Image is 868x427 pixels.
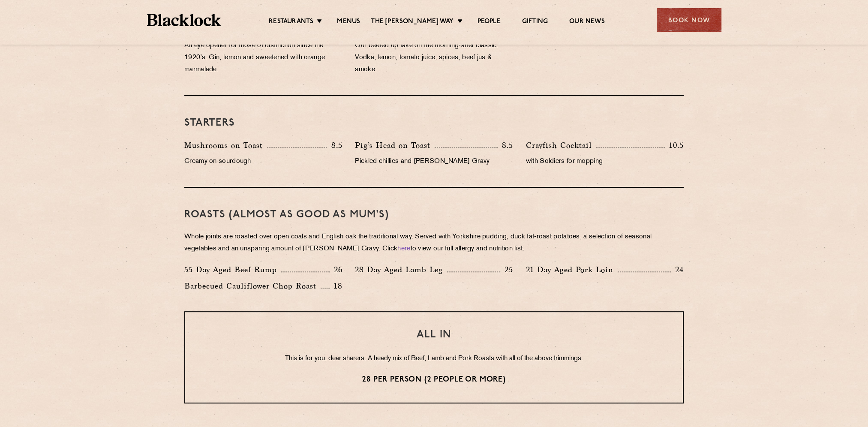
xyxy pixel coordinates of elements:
p: Our beefed up take on the morning-after classic. Vodka, lemon, tomato juice, spices, beef jus & s... [355,40,513,76]
p: An eye opener for those of distinction since the 1920’s. Gin, lemon and sweetened with orange mar... [184,40,342,76]
p: 8.5 [498,140,513,151]
a: here [397,246,410,252]
p: 26 [330,264,342,275]
p: Pig’s Head on Toast [355,139,435,151]
a: Menus [337,18,360,27]
img: BL_Textured_Logo-footer-cropped.svg [147,14,221,26]
p: Whole joints are roasted over open coals and English oak the traditional way. Served with Yorkshi... [184,231,684,255]
p: Mushrooms on Toast [184,139,267,151]
a: Our News [569,18,605,27]
p: 25 [500,264,513,275]
p: Crayfish Cocktail [526,139,596,151]
p: 55 Day Aged Beef Rump [184,264,281,276]
p: with Soldiers for mopping [526,156,684,168]
a: Restaurants [269,18,313,27]
div: Book Now [657,8,721,32]
p: This is for you, dear sharers. A heady mix of Beef, Lamb and Pork Roasts with all of the above tr... [202,353,666,364]
p: 18 [330,280,342,292]
h3: ALL IN [202,329,666,340]
a: The [PERSON_NAME] Way [371,18,454,27]
h3: Roasts (Almost as good as Mum's) [184,209,684,220]
p: 24 [671,264,684,275]
p: 21 Day Aged Pork Loin [526,264,618,276]
a: Gifting [522,18,548,27]
p: Pickled chillies and [PERSON_NAME] Gravy [355,156,513,168]
p: 28 per person (2 people or more) [202,374,666,385]
a: People [478,18,501,27]
p: Creamy on sourdough [184,156,342,168]
p: 10.5 [665,140,684,151]
p: 8.5 [327,140,342,151]
p: Barbecued Cauliflower Chop Roast [184,280,321,292]
p: 28 Day Aged Lamb Leg [355,264,447,276]
h3: Starters [184,117,684,129]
